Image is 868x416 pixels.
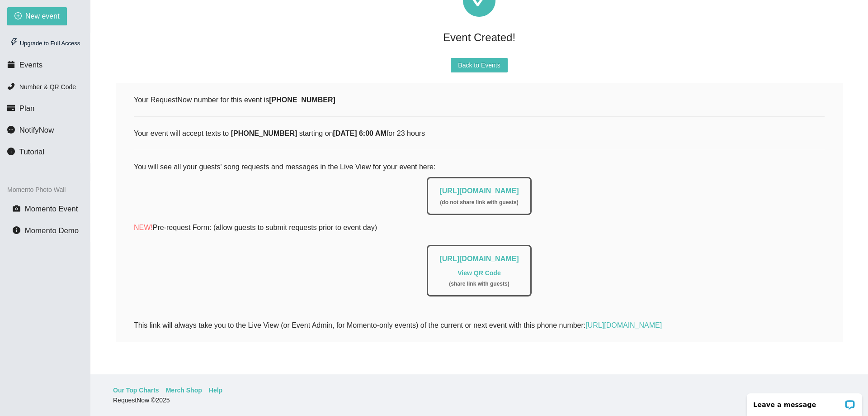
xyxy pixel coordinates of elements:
div: Event Created! [116,28,843,47]
b: [DATE] 6:00 AM [333,129,386,137]
a: [URL][DOMAIN_NAME] [439,255,519,263]
span: Tutorial [19,148,44,156]
button: Back to Events [451,58,507,72]
span: plus-circle [14,12,22,21]
div: ( share link with guests ) [439,280,519,288]
span: New event [25,10,60,22]
div: Upgrade to Full Access [7,34,83,53]
span: Back to Events [458,60,500,70]
div: You will see all your guests' song requests and messages in the Live View for your event here: [134,161,825,308]
div: ( do not share link with guests ) [439,198,519,207]
div: This link will always take you to the Live View (or Event Admin, for Momento-only events) of the ... [134,320,825,331]
span: Events [19,61,42,69]
span: credit-card [7,104,15,112]
a: Help [209,385,222,395]
span: message [7,126,15,134]
span: Your RequestNow number for this event is [134,96,335,104]
p: Pre-request Form: (allow guests to submit requests prior to event day) [134,222,825,233]
span: Number & QR Code [19,83,76,91]
b: [PHONE_NUMBER] [269,96,335,104]
iframe: LiveChat chat widget [741,387,868,416]
span: calendar [7,61,15,68]
a: Our Top Charts [113,385,159,395]
a: View QR Code [458,269,500,277]
button: plus-circleNew event [7,7,67,25]
span: camera [13,205,20,212]
span: info-circle [7,148,15,155]
span: Plan [19,104,35,113]
a: [URL][DOMAIN_NAME] [439,187,519,195]
span: info-circle [13,226,20,234]
span: thunderbolt [10,38,18,46]
span: NotifyNow [19,126,54,134]
span: phone [7,82,15,90]
div: Your event will accept texts to starting on for 23 hours [134,128,825,139]
a: Merch Shop [166,385,202,395]
span: NEW! [134,224,153,231]
div: RequestNow © 2025 [113,395,843,405]
span: Momento Event [25,205,78,213]
b: [PHONE_NUMBER] [231,129,297,137]
a: [URL][DOMAIN_NAME] [585,321,662,329]
span: Momento Demo [25,226,79,235]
